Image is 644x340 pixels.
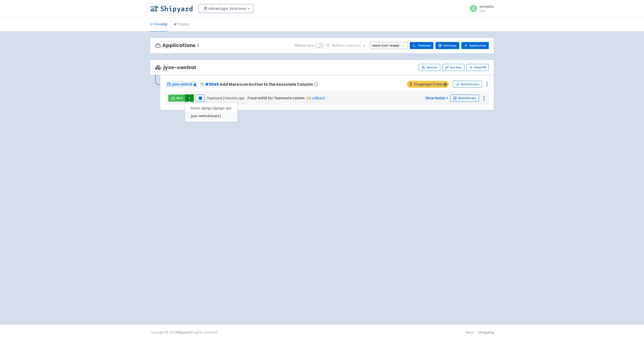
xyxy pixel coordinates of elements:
[295,43,314,49] span: Minimal view
[435,42,459,49] a: Settings
[198,4,254,13] a: Advantage-Solutions
[479,4,494,9] span: entiolahx
[461,42,489,49] a: Application
[196,95,205,102] button: Pause
[185,112,237,120] a: jyve-central (react)
[453,81,482,88] a: Build History
[442,64,464,71] a: Env Vars
[466,5,494,13] a: entiolahx User
[223,96,245,100] time: 2 minutes ago
[450,95,479,102] a: Build Details
[168,95,185,102] a: Visit
[150,330,218,335] div: Copyright © 2025 All rights reserved.
[155,65,196,70] span: jyve-central
[197,42,199,48] span: 1
[220,82,313,87] span: Add More Icon button to the Associate Column
[150,5,192,13] img: Shipyard logo
[176,330,189,334] a: Shipyard
[370,42,408,49] input: Search...
[478,330,494,334] a: Changelog
[207,96,245,100] span: Deployed
[410,42,433,49] a: Terminal
[347,43,360,48] span: selected
[176,96,183,100] span: Visit
[248,96,305,100] strong: Fixed width for Teammate column
[419,64,440,71] a: Visitors
[185,104,237,112] a: boost-django (django-api)
[312,96,325,100] a: ca6bae2
[150,17,168,31] a: Develop
[165,81,198,88] a: jyve-central
[479,9,494,13] small: User
[466,64,489,71] button: From PR
[205,82,219,87] a: #2048
[407,81,449,88] span: Stopping in 57 min
[172,81,192,87] span: jyve-central
[155,42,199,48] h3: Applications
[332,43,360,49] span: No filter s
[466,330,473,334] a: Docs
[174,17,189,31] a: Deploy
[425,96,448,100] a: Show builds +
